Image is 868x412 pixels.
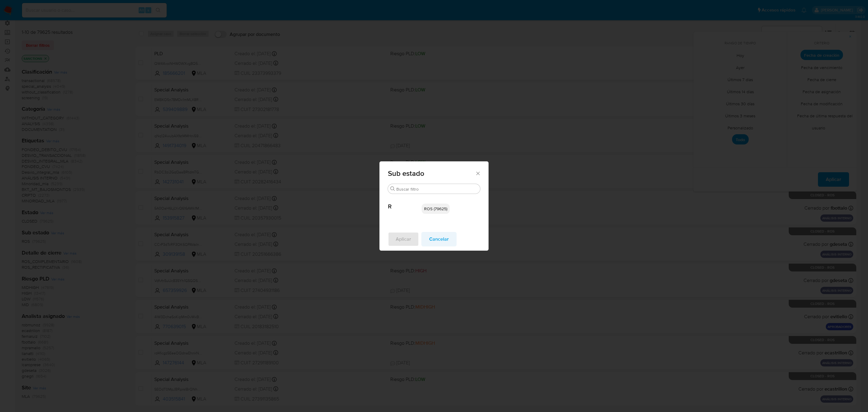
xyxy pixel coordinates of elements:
[429,233,449,246] span: Cancelar
[424,206,447,212] span: ROS (79625)
[388,194,422,210] span: R
[390,186,395,191] button: Buscar
[396,186,478,192] input: Buscar filtro
[421,232,457,246] button: Cancelar
[422,204,450,214] div: ROS (79625)
[475,170,480,176] button: Cerrar
[388,170,475,177] span: Sub estado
